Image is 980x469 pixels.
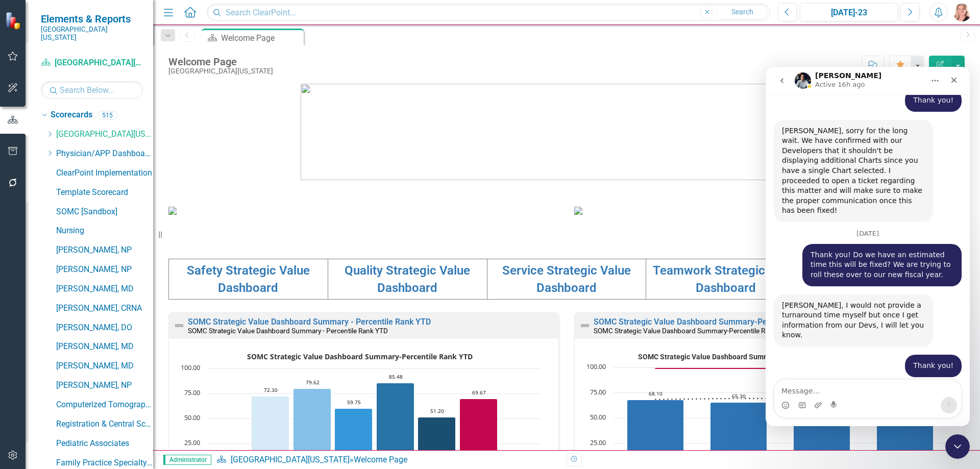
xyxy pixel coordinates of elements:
[430,407,444,414] text: 51.20
[168,207,177,215] img: download%20somc%20mission%20vision.png
[594,327,829,335] small: SOMC Strategic Value Dashboard Summary-Percentile Rank (Year-Over-Year)
[56,303,153,314] a: [PERSON_NAME], CRNA
[710,402,767,468] path: FY2022, 65.3. Percentile Rank.
[590,412,606,422] text: 50.00
[627,393,934,468] g: Percentile Rank, series 1 of 3. Bar series with 4 bars.
[56,148,153,160] a: Physician/APP Dashboards
[877,398,934,468] path: FY2024, 69.67. Percentile Rank.
[184,438,200,447] text: 25.00
[41,25,143,42] small: [GEOGRAPHIC_DATA][US_STATE]
[173,319,185,332] img: Not Defined
[590,438,606,447] text: 25.00
[389,373,403,380] text: 85.48
[627,400,684,468] path: FY2021, 68.1. Percentile Rank.
[56,225,153,237] a: Nursing
[41,81,143,99] input: Search Below...
[800,3,898,21] button: [DATE]-23
[502,263,631,295] a: Service Strategic Value Dashboard
[354,455,407,464] div: Welcome Page
[945,434,970,459] iframe: Intercom live chat
[306,379,320,386] text: 79.62
[221,32,301,44] div: Welcome Page
[649,390,663,397] text: 68.10
[252,396,289,468] g: Safety, bar series 1 of 6 with 1 bar.
[97,111,117,119] div: 515
[216,454,559,466] div: »
[5,11,23,30] img: ClearPoint Strategy
[207,4,770,21] input: Search ClearPoint...
[293,388,331,468] g: Quality, bar series 2 of 6 with 1 bar.
[56,457,153,469] a: Family Practice Specialty Associates ([PERSON_NAME])
[460,399,498,468] g: Overall YTD, bar series 6 of 6 with 1 bar.
[56,418,153,430] a: Registration & Central Scheduling
[56,264,153,276] a: [PERSON_NAME], NP
[418,417,456,468] path: FY2024, 51.2. Finance.
[56,322,153,334] a: [PERSON_NAME], DO
[293,388,331,468] path: FY2024, 79.62. Quality.
[56,399,153,411] a: Computerized Tomography ([GEOGRAPHIC_DATA])
[731,8,753,16] span: Search
[335,408,373,468] path: FY2024, 59.75. Service.
[41,13,143,25] span: Elements & Reports
[188,327,388,335] small: SOMC Strategic Value Dashboard Summary - Percentile Rank YTD
[638,353,893,361] text: SOMC Strategic Value Dashboard Summary-Percentile Rank (Year-Over-Year)
[732,392,746,400] text: 65.30
[717,5,768,19] button: Search
[247,352,473,361] text: SOMC Strategic Value Dashboard Summary-Percentile Rank YTD
[56,244,153,256] a: [PERSON_NAME], NP
[184,413,200,422] text: 50.00
[574,207,582,215] img: download%20somc%20strategic%20values%20v2.png
[653,366,907,371] g: Goal, series 2 of 3. Line with 4 data points.
[590,387,606,397] text: 75.00
[56,187,153,199] a: Template Scorecard
[953,3,971,21] img: Tiffany LaCoste
[188,317,431,327] a: SOMC Strategic Value Dashboard Summary - Percentile Rank YTD
[460,399,498,468] path: FY2024, 69.67. Overall YTD.
[794,393,850,468] path: FY2023, 74.3. Percentile Rank.
[586,362,606,371] text: 100.00
[168,67,273,75] div: [GEOGRAPHIC_DATA][US_STATE]
[301,84,833,180] img: download%20somc%20logo%20v2.png
[231,455,350,464] a: [GEOGRAPHIC_DATA][US_STATE]
[168,56,273,67] div: Welcome Page
[377,383,414,468] g: Teamwork, bar series 4 of 6 with 1 bar.
[56,167,153,179] a: ClearPoint Implementation
[264,386,278,393] text: 72.30
[56,206,153,218] a: SOMC [Sandbox]
[345,263,470,295] a: Quality Strategic Value Dashboard
[51,109,92,121] a: Scorecards
[56,360,153,372] a: [PERSON_NAME], MD
[41,57,143,69] a: [GEOGRAPHIC_DATA][US_STATE]
[803,7,894,19] div: [DATE]-23
[377,383,414,468] path: FY2024, 85.48. Teamwork.
[347,399,361,406] text: 59.75
[56,438,153,450] a: Pediatric Associates
[163,455,211,465] span: Administrator
[594,317,880,327] a: SOMC Strategic Value Dashboard Summary-Percentile Rank (Year-Over-Year)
